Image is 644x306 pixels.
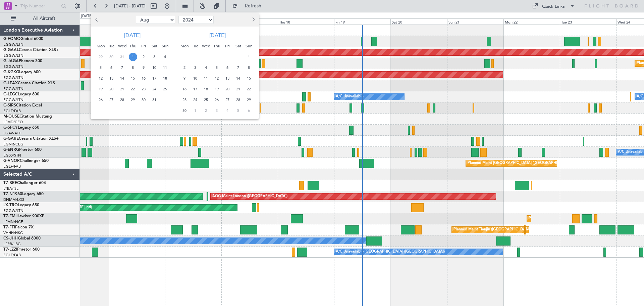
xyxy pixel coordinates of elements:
div: 30-8-2024 [138,94,149,105]
div: 24-9-2024 [190,94,201,105]
div: Sun [160,41,170,51]
span: 23 [180,96,189,104]
div: 30-9-2024 [179,105,190,116]
span: 28 [234,96,243,104]
div: Tue [190,41,201,51]
div: 8-8-2024 [127,62,138,73]
span: 22 [129,85,137,93]
div: 20-9-2024 [222,84,233,94]
span: 24 [191,96,200,104]
div: 23-8-2024 [138,84,149,94]
div: 1-9-2024 [244,51,254,62]
span: 17 [191,85,200,93]
div: 5-10-2024 [233,105,244,116]
div: 28-8-2024 [117,94,127,105]
div: Thu [211,41,222,51]
span: 13 [107,74,116,83]
div: 4-10-2024 [222,105,233,116]
div: 19-8-2024 [95,84,106,94]
span: 20 [223,85,232,93]
div: 12-8-2024 [95,73,106,84]
div: 16-9-2024 [179,84,190,94]
span: 3 [213,106,221,115]
span: 16 [140,74,148,83]
div: 25-8-2024 [160,84,170,94]
span: 26 [97,96,105,104]
span: 30 [140,96,148,104]
select: Select year [178,16,214,24]
span: 10 [150,63,159,72]
span: 11 [161,63,169,72]
span: 30 [180,106,189,115]
div: Sat [233,41,244,51]
div: 17-9-2024 [190,84,201,94]
span: 6 [107,63,116,72]
div: 20-8-2024 [106,84,117,94]
div: 30-7-2024 [106,51,117,62]
div: 2-8-2024 [138,51,149,62]
div: 1-8-2024 [127,51,138,62]
span: 4 [223,106,232,115]
div: 6-10-2024 [244,105,254,116]
span: 27 [223,96,232,104]
span: 21 [118,85,126,93]
div: Fri [138,41,149,51]
div: 9-9-2024 [179,73,190,84]
div: 29-9-2024 [244,94,254,105]
div: Mon [95,41,106,51]
span: 3 [191,63,200,72]
div: Fri [222,41,233,51]
span: 4 [202,63,210,72]
span: 15 [129,74,137,83]
span: 2 [180,63,189,72]
div: 28-9-2024 [233,94,244,105]
span: 9 [180,74,189,83]
select: Select month [136,16,175,24]
div: 25-9-2024 [201,94,211,105]
div: Wed [117,41,127,51]
div: 6-8-2024 [106,62,117,73]
div: 1-10-2024 [190,105,201,116]
span: 20 [107,85,116,93]
div: 31-7-2024 [117,51,127,62]
span: 29 [97,53,105,61]
button: Previous month [93,14,101,25]
div: 22-8-2024 [127,84,138,94]
span: 11 [202,74,210,83]
div: 27-8-2024 [106,94,117,105]
div: 29-7-2024 [95,51,106,62]
div: 9-8-2024 [138,62,149,73]
span: 26 [213,96,221,104]
span: 7 [118,63,126,72]
div: 27-9-2024 [222,94,233,105]
div: 2-9-2024 [179,62,190,73]
div: 31-8-2024 [149,94,160,105]
div: 3-8-2024 [149,51,160,62]
div: Thu [127,41,138,51]
div: 5-9-2024 [211,62,222,73]
div: 16-8-2024 [138,73,149,84]
span: 13 [223,74,232,83]
span: 17 [150,74,159,83]
span: 25 [161,85,169,93]
div: 26-9-2024 [211,94,222,105]
div: 4-8-2024 [160,51,170,62]
span: 5 [97,63,105,72]
span: 16 [180,85,189,93]
span: 30 [107,53,116,61]
span: 1 [245,53,253,61]
div: 26-8-2024 [95,94,106,105]
div: 7-9-2024 [233,62,244,73]
div: 14-9-2024 [233,73,244,84]
span: 14 [118,74,126,83]
div: 18-8-2024 [160,73,170,84]
div: 29-8-2024 [127,94,138,105]
div: 19-9-2024 [211,84,222,94]
span: 8 [245,63,253,72]
span: 22 [245,85,253,93]
div: 7-8-2024 [117,62,127,73]
div: 2-10-2024 [201,105,211,116]
div: 8-9-2024 [244,62,254,73]
div: 14-8-2024 [117,73,127,84]
span: 15 [245,74,253,83]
